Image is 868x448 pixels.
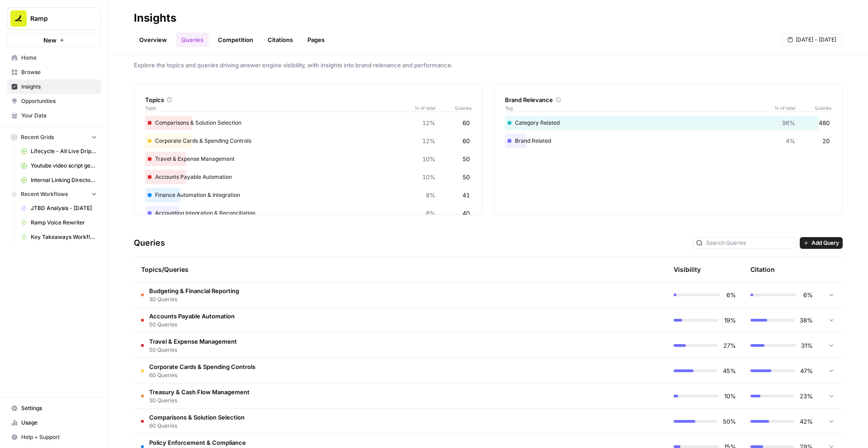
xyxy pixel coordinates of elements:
[149,413,245,422] span: Comparisons & Solution Selection
[800,366,813,375] span: 47%
[811,239,839,247] span: Add Query
[145,104,408,112] span: Topic
[7,51,101,65] a: Home
[724,316,736,325] span: 19%
[302,33,330,47] a: Pages
[145,152,472,166] div: Travel & Expense Management
[17,230,101,244] a: Key Takeaways Workflow
[462,154,470,163] span: 50
[7,94,101,108] a: Opportunities
[21,133,54,141] span: Recent Grids
[786,136,795,145] span: 4%
[17,173,101,187] a: Internal Linking Directory Grid
[462,136,470,145] span: 60
[7,187,101,201] button: Recent Workflows
[408,104,435,112] span: % of total
[7,401,101,415] a: Settings
[422,136,435,145] span: 12%
[7,415,101,430] a: Usage
[21,404,97,412] span: Settings
[145,134,472,148] div: Corporate Cards & Spending Controls
[31,219,97,227] span: Ramp Voice Rewriter
[31,147,97,155] span: Lifecycle - All Live Drip Data
[7,79,101,94] a: Insights
[435,104,472,112] span: Queries
[30,14,85,23] span: Ramp
[149,362,255,371] span: Corporate Cards & Spending Controls
[724,392,736,401] span: 10%
[149,387,250,397] span: Treasury & Cash Flow Management
[262,33,298,47] a: Citations
[31,162,97,170] span: Youtube video script generator
[149,286,239,295] span: Budgeting & Financial Reporting
[31,176,97,184] span: Internal Linking Directory Grid
[725,290,736,299] span: 6%
[796,36,836,44] span: [DATE] - [DATE]
[750,257,775,282] div: Citation
[149,397,250,405] span: 30 Queries
[7,108,101,123] a: Your Data
[7,131,101,144] button: Recent Grids
[145,116,472,130] div: Comparisons & Solution Selection
[768,104,795,112] span: % of total
[145,170,472,184] div: Accounts Payable Automation
[7,430,101,444] button: Help + Support
[505,95,831,104] div: Brand Relevance
[7,65,101,79] a: Browse
[149,422,245,430] span: 60 Queries
[800,237,843,249] button: Add Query
[134,61,843,70] span: Explore the topics and queries driving answer engine visibility, with insights into brand relevan...
[21,112,97,120] span: Your Data
[723,341,736,350] span: 27%
[149,337,237,346] span: Travel & Expense Management
[145,95,472,104] div: Topics
[212,33,259,47] a: Competition
[21,97,97,105] span: Opportunities
[149,295,239,303] span: 30 Queries
[176,33,209,47] a: Queries
[505,104,768,112] span: Tag
[801,341,813,350] span: 31%
[21,190,68,198] span: Recent Workflows
[505,134,831,148] div: Brand Related
[31,233,97,241] span: Key Takeaways Workflow
[723,366,736,375] span: 45%
[134,11,176,25] div: Insights
[17,215,101,230] a: Ramp Voice Rewriter
[781,34,843,46] button: [DATE] - [DATE]
[17,159,101,173] a: Youtube video script generator
[462,209,470,218] span: 40
[422,118,435,127] span: 12%
[43,36,57,45] span: New
[149,321,235,329] span: 50 Queries
[422,154,435,163] span: 10%
[462,173,470,182] span: 50
[7,33,101,47] button: New
[706,238,793,247] input: Search Queries
[17,144,101,159] a: Lifecycle - All Live Drip Data
[422,173,435,182] span: 10%
[149,371,255,379] span: 60 Queries
[822,136,830,145] span: 20
[134,237,165,249] h3: Queries
[145,206,472,220] div: Accounting Integration & Reconciliation
[782,118,795,127] span: 96%
[7,7,101,30] button: Workspace: Ramp
[134,33,172,47] a: Overview
[723,417,736,426] span: 50%
[462,191,470,200] span: 41
[149,346,237,354] span: 50 Queries
[462,118,470,127] span: 60
[21,433,97,441] span: Help + Support
[149,438,246,447] span: Policy Enforcement & Compliance
[21,54,97,62] span: Home
[145,188,472,202] div: Finance Automation & Integration
[149,312,235,321] span: Accounts Payable Automation
[21,83,97,91] span: Insights
[426,191,435,200] span: 8%
[795,104,831,112] span: Queries
[21,419,97,427] span: Usage
[800,417,813,426] span: 42%
[674,265,701,274] div: Visibility
[17,201,101,215] a: JTBD Analysis - [DATE]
